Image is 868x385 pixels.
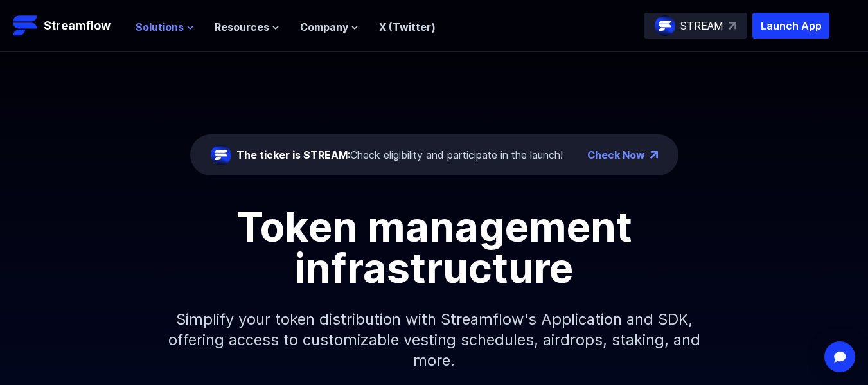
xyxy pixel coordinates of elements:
div: Open Intercom Messenger [824,341,855,372]
img: streamflow-logo-circle.png [211,145,231,165]
img: top-right-arrow.svg [729,22,736,30]
button: Solutions [136,19,194,35]
button: Company [300,19,359,35]
p: STREAM [680,18,723,33]
span: Solutions [136,19,184,35]
button: Launch App [752,13,829,39]
h1: Token management infrastructure [145,206,723,289]
span: The ticker is STREAM: [236,148,350,161]
p: Streamflow [44,17,111,35]
img: Streamflow Logo [13,13,39,39]
img: streamflow-logo-circle.png [655,15,675,36]
div: Check eligibility and participate in the launch! [236,147,563,163]
a: Check Now [587,147,645,163]
a: STREAM [644,13,747,39]
a: X (Twitter) [379,21,436,33]
img: top-right-arrow.png [650,151,658,159]
span: Company [300,19,348,35]
span: Resources [215,19,269,35]
a: Streamflow [13,13,123,39]
button: Resources [215,19,279,35]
